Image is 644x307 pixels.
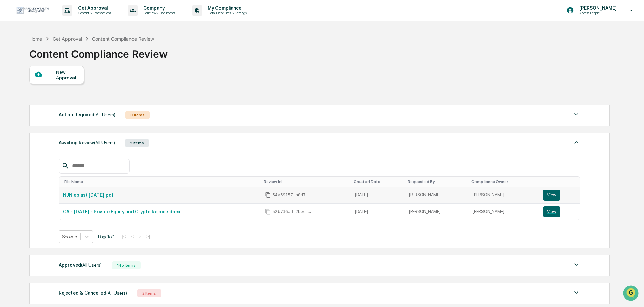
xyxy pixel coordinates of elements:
img: caret [572,260,580,269]
div: Toggle SortBy [408,179,466,184]
a: 🖐️Preclearance [4,82,46,94]
div: 🔎 [7,98,12,104]
a: NJN eblast [DATE].pdf [63,192,114,198]
span: Pylon [67,114,82,119]
p: [PERSON_NAME] [574,5,620,11]
iframe: Open customer support [622,285,641,303]
p: Policies & Documents [138,11,178,16]
img: caret [572,110,580,118]
span: Preclearance [13,85,43,92]
p: Get Approval [72,5,114,11]
button: Start new chat [115,54,123,62]
button: > [137,234,143,239]
td: [PERSON_NAME] [405,187,469,204]
a: Powered byPylon [48,114,82,119]
button: >| [144,234,152,239]
button: View [543,206,560,217]
div: Toggle SortBy [64,179,258,184]
div: Start new chat [23,52,111,58]
div: Approved [59,260,102,269]
span: 54a59157-b0d7-4652-8557-be82260d2130 [272,192,313,198]
p: How can we help? [7,14,123,25]
div: Toggle SortBy [471,179,536,184]
a: CA - [DATE] - Private Equity and Crypto Rejoice.docx [63,209,180,214]
img: caret [572,288,580,297]
span: (All Users) [94,140,115,145]
p: Data, Deadlines & Settings [202,11,250,16]
div: Content Compliance Review [92,36,154,42]
td: [PERSON_NAME] [469,204,539,220]
a: View [543,190,576,201]
div: Get Approval [53,36,82,42]
div: 2 Items [137,289,161,297]
div: Awaiting Review [59,138,115,147]
button: |< [120,234,128,239]
div: 0 Items [125,111,150,119]
p: Content & Transactions [72,11,114,16]
div: Action Required [59,110,115,119]
div: Toggle SortBy [264,179,348,184]
button: < [129,234,136,239]
span: (All Users) [81,262,102,268]
div: Home [29,36,42,42]
span: Copy Id [265,192,271,198]
div: Toggle SortBy [544,179,577,184]
div: We're available if you need us! [23,58,85,64]
img: caret [572,138,580,146]
div: Content Compliance Review [29,42,168,60]
div: Rejected & Cancelled [59,288,127,297]
div: Toggle SortBy [354,179,402,184]
span: 52b736ad-2bec-4fdf-9a7a-f00ee12fb3cf [272,209,313,214]
div: 🖐️ [7,86,12,91]
td: [PERSON_NAME] [469,187,539,204]
button: View [543,190,560,201]
div: 🗄️ [49,86,54,91]
span: Data Lookup [13,98,42,104]
div: New Approval [56,69,79,80]
span: Attestations [56,85,84,92]
p: Access People [574,11,620,16]
td: [DATE] [351,204,405,220]
td: [PERSON_NAME] [405,204,469,220]
a: 🔎Data Lookup [4,95,45,107]
a: 🗄️Attestations [46,82,86,94]
img: logo [16,7,49,14]
p: Company [138,5,178,11]
div: 2 Items [125,139,149,147]
input: Clear [18,31,111,38]
span: Page 1 of 1 [98,234,115,239]
td: [DATE] [351,187,405,204]
p: My Compliance [202,5,250,11]
span: Copy Id [265,209,271,215]
div: 145 Items [112,261,141,269]
a: View [543,206,576,217]
span: (All Users) [94,112,115,117]
span: (All Users) [106,290,127,296]
img: 1746055101610-c473b297-6a78-478c-a979-82029cc54cd1 [7,52,19,64]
